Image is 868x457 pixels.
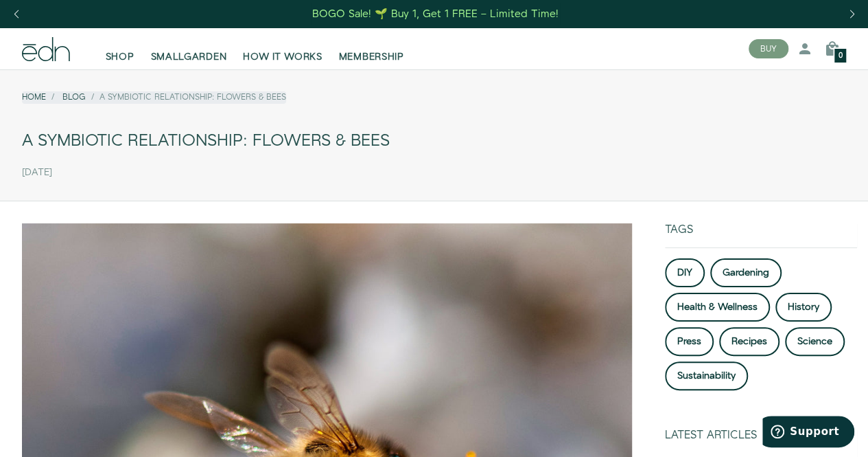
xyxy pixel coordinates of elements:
[665,327,714,356] a: Press
[243,50,322,64] span: HOW IT WORKS
[97,34,143,64] a: SHOP
[665,293,770,322] a: Health & Wellness
[22,126,846,157] div: A Symbiotic Relationship: Flowers & Bees
[339,50,404,64] span: MEMBERSHIP
[235,34,330,64] a: HOW IT WORKS
[749,39,788,58] button: BUY
[665,258,705,287] a: DIY
[665,223,857,247] div: Tags
[106,50,134,64] span: SHOP
[710,258,782,287] a: Gardening
[312,7,559,21] div: BOGO Sale! 🌱 Buy 1, Get 1 FREE – Limited Time!
[331,34,412,64] a: MEMBERSHIP
[665,429,802,442] div: Latest Articles
[762,416,854,450] iframe: Opens a widget where you can find more information
[151,50,227,64] span: SMALLGARDEN
[62,91,86,103] a: Blog
[22,91,46,103] a: Home
[785,327,845,356] a: Science
[143,34,235,64] a: SMALLGARDEN
[838,52,843,60] span: 0
[22,91,286,103] nav: breadcrumbs
[775,293,832,322] a: History
[719,327,779,356] a: Recipes
[22,167,52,179] time: [DATE]
[311,3,560,25] a: BOGO Sale! 🌱 Buy 1, Get 1 FREE – Limited Time!
[86,91,286,103] li: A Symbiotic Relationship: Flowers & Bees
[665,361,748,390] a: Sustainability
